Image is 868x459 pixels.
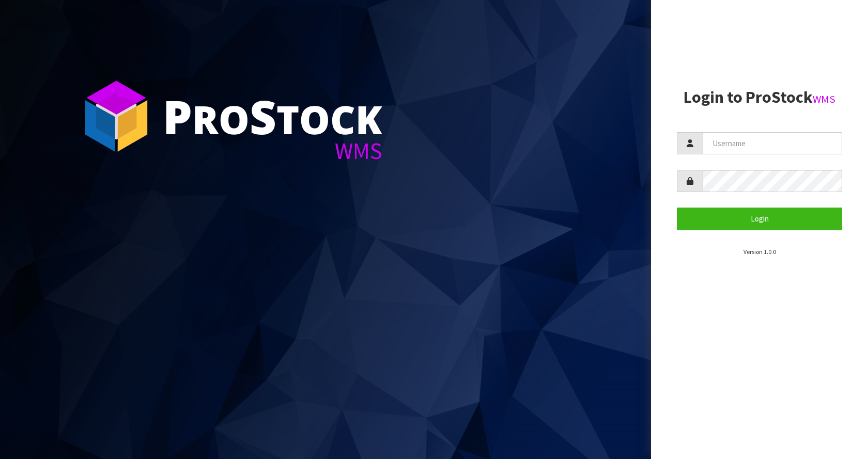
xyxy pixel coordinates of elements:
small: WMS [813,92,835,106]
span: S [250,85,276,148]
small: Version 1.0.0 [743,248,776,256]
div: WMS [163,139,382,163]
button: Login [677,208,842,230]
input: Username [703,132,842,154]
span: P [163,85,192,148]
img: ProStock Cube [78,77,155,155]
div: ro tock [163,93,382,139]
h2: Login to ProStock [677,88,842,106]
